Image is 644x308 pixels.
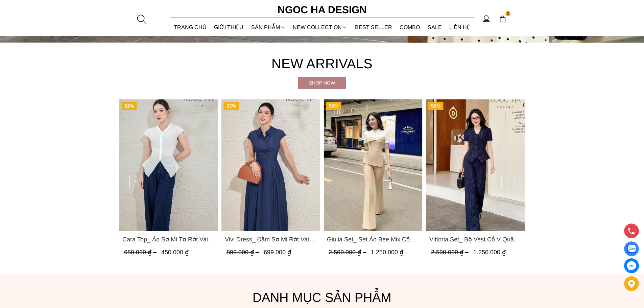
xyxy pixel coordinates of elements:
[446,18,474,36] a: LIÊN HỆ
[426,99,525,231] a: Product image - Vittoria Set_ Bộ Vest Cổ V Quần Suông Kẻ Sọc BQ013
[247,18,289,36] div: SẢN PHẨM
[505,11,511,17] span: 2
[329,249,368,256] span: 2.500.000 ₫
[351,18,396,36] a: BEST SELLER
[473,249,505,256] span: 1.250.000 ₫
[271,2,373,18] a: Ngoc Ha Design
[122,235,215,244] a: Link to Cara Top_ Áo Sơ Mi Tơ Rớt Vai Nhún Eo Màu Trắng A1073
[429,235,521,244] a: Link to Vittoria Set_ Bộ Vest Cổ V Quần Suông Kẻ Sọc BQ013
[221,99,320,231] a: Product image - Vivi Dress_ Đầm Sơ Mi Rớt Vai Bò Lụa Màu Xanh D1000
[627,245,636,253] img: Display image
[119,53,525,74] h4: New Arrivals
[624,241,639,256] a: Display image
[224,235,317,244] a: Link to Vivi Dress_ Đầm Sơ Mi Rớt Vai Bò Lụa Màu Xanh D1000
[429,235,521,244] span: Vittoria Set_ Bộ Vest Cổ V Quần Suông Kẻ Sọc BQ013
[431,249,470,256] span: 2.500.000 ₫
[263,249,291,256] span: 699.000 ₫
[224,235,317,244] span: Vivi Dress_ Đầm Sơ Mi Rớt Vai Bò Lụa Màu Xanh D1000
[624,258,639,273] a: messenger
[122,235,215,244] span: Cara Top_ Áo Sơ Mi Tơ Rớt Vai Nhún Eo Màu Trắng A1073
[324,99,423,231] a: Product image - Giulia Set_ Set Áo Bee Mix Cổ Trắng Đính Cúc Quần Loe BQ014
[499,15,506,23] img: img-CART-ICON-ksit0nf1
[327,235,419,244] a: Link to Giulia Set_ Set Áo Bee Mix Cổ Trắng Đính Cúc Quần Loe BQ014
[396,18,424,36] a: Combo
[289,18,351,36] a: NEW COLLECTION
[210,18,247,36] a: GIỚI THIỆU
[226,249,260,256] span: 899.000 ₫
[170,18,211,36] a: TRANG CHỦ
[424,18,446,36] a: SALE
[298,77,346,89] a: Shop now
[253,290,391,305] font: Danh mục sản phẩm
[327,235,419,244] span: Giulia Set_ Set Áo Bee Mix Cổ Trắng Đính Cúc Quần Loe BQ014
[124,249,158,256] span: 650.000 ₫
[298,79,346,87] div: Shop now
[119,99,218,231] a: Product image - Cara Top_ Áo Sơ Mi Tơ Rớt Vai Nhún Eo Màu Trắng A1073
[371,249,403,256] span: 1.250.000 ₫
[161,249,189,256] span: 450.000 ₫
